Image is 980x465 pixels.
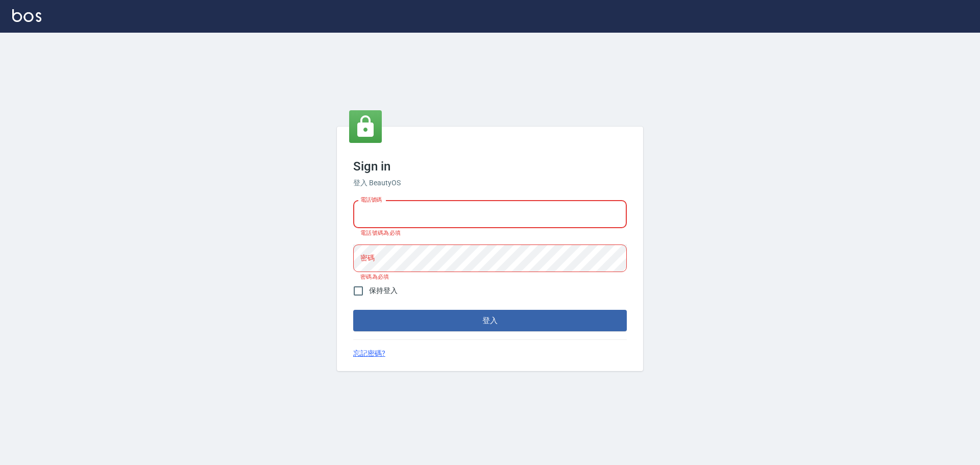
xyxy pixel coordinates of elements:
[360,196,382,204] label: 電話號碼
[353,310,627,331] button: 登入
[353,178,627,188] h6: 登入 BeautyOS
[353,348,385,359] a: 忘記密碼?
[369,285,398,296] span: 保持登入
[12,9,41,22] img: Logo
[353,159,627,174] h3: Sign in
[360,274,620,280] p: 密碼為必填
[360,230,620,236] p: 電話號碼為必填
